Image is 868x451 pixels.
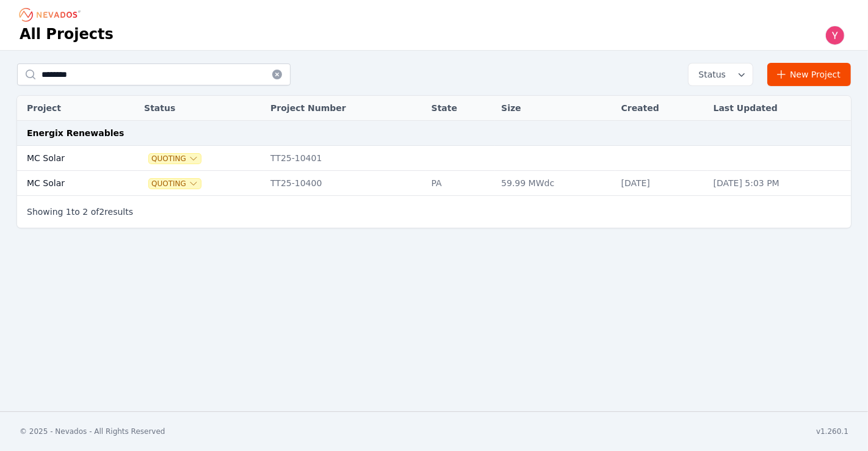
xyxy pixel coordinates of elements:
button: Quoting [149,154,201,164]
th: Project [17,96,115,121]
td: MC Solar [17,146,115,171]
th: Status [138,96,264,121]
td: TT25-10401 [264,146,425,171]
span: 2 [82,207,88,217]
span: Status [693,68,726,81]
div: © 2025 - Nevados - All Rights Reserved [20,427,165,436]
th: State [425,96,496,121]
h1: All Projects [20,24,114,44]
button: Status [689,63,753,85]
td: MC Solar [17,171,115,196]
td: [DATE] 5:03 PM [707,171,851,196]
a: New Project [767,63,851,86]
tr: MC SolarQuotingTT25-10400PA59.99 MWdc[DATE][DATE] 5:03 PM [17,171,851,196]
th: Last Updated [707,96,851,121]
td: TT25-10400 [264,171,425,196]
button: Quoting [149,179,201,189]
th: Project Number [264,96,425,121]
td: Energix Renewables [17,121,851,146]
tr: MC SolarQuotingTT25-10401 [17,146,851,171]
nav: Breadcrumb [20,5,84,24]
th: Size [495,96,615,121]
span: 1 [66,207,71,217]
td: 59.99 MWdc [495,171,615,196]
th: Created [615,96,707,121]
td: PA [425,171,496,196]
p: Showing to of results [27,206,133,218]
span: 2 [99,207,104,217]
div: v1.260.1 [816,427,848,436]
img: Yoni Bennett [825,26,845,45]
td: [DATE] [615,171,707,196]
